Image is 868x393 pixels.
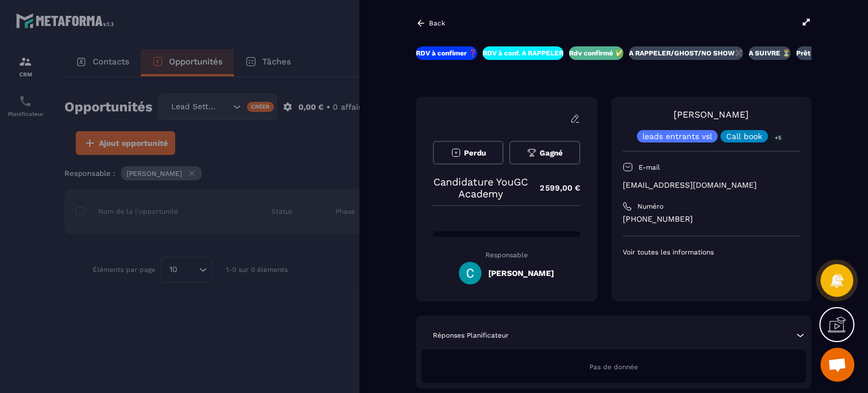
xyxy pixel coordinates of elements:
p: E-mail [639,163,660,172]
p: Réponses Planificateur [433,331,509,340]
p: RDV à conf. A RAPPELER [483,49,563,58]
p: Candidature YouGC Academy [433,176,528,200]
p: leads entrants vsl [643,132,712,140]
p: Responsable [433,251,580,259]
div: Ouvrir le chat [821,348,854,382]
p: [EMAIL_ADDRESS][DOMAIN_NAME] [623,180,800,191]
span: Gagné [540,149,563,157]
p: [PHONE_NUMBER] [623,214,800,224]
span: Pas de donnée [589,363,638,371]
a: [PERSON_NAME] [674,109,749,120]
p: +5 [771,132,785,144]
p: A RAPPELER/GHOST/NO SHOW✖️ [629,49,743,58]
button: Perdu [433,141,504,165]
p: Prêt à acheter 🎰 [796,49,853,58]
p: Rdv confirmé ✅ [569,49,623,58]
p: A SUIVRE ⏳ [749,49,791,58]
span: Perdu [464,149,486,157]
p: RDV à confimer ❓ [416,49,477,58]
p: Back [429,19,445,27]
p: Call book [726,132,762,140]
p: Voir toutes les informations [623,248,800,257]
button: Gagné [509,141,580,165]
p: Numéro [637,202,663,211]
p: 2 599,00 € [528,177,580,199]
h5: [PERSON_NAME] [488,269,554,278]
